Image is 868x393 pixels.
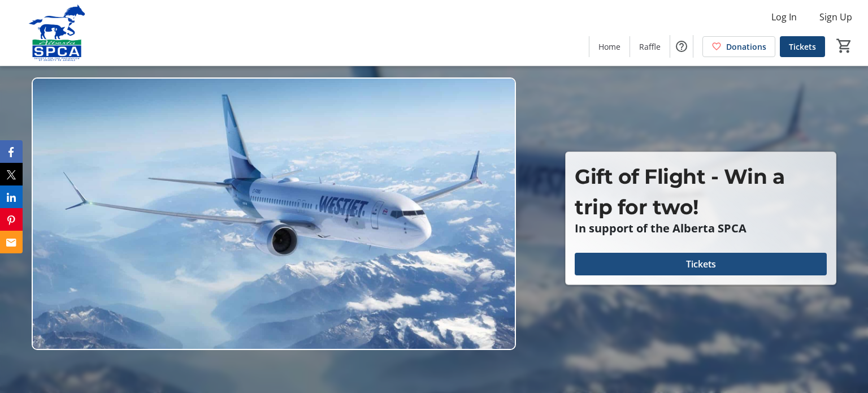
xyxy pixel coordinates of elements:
[7,5,107,61] img: Alberta SPCA's Logo
[686,257,716,271] span: Tickets
[819,10,852,24] span: Sign Up
[598,41,620,53] span: Home
[771,10,797,24] span: Log In
[670,35,693,58] button: Help
[575,253,827,275] button: Tickets
[834,36,854,56] button: Cart
[639,41,661,53] span: Raffle
[575,222,827,235] p: In support of the Alberta SPCA
[630,36,670,57] a: Raffle
[575,164,784,219] span: Gift of Flight - Win a trip for two!
[810,8,861,26] button: Sign Up
[726,41,766,53] span: Donations
[789,41,816,53] span: Tickets
[702,36,775,57] a: Donations
[762,8,806,26] button: Log In
[780,36,825,57] a: Tickets
[589,36,630,57] a: Home
[32,77,517,351] img: Campaign CTA Media Photo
